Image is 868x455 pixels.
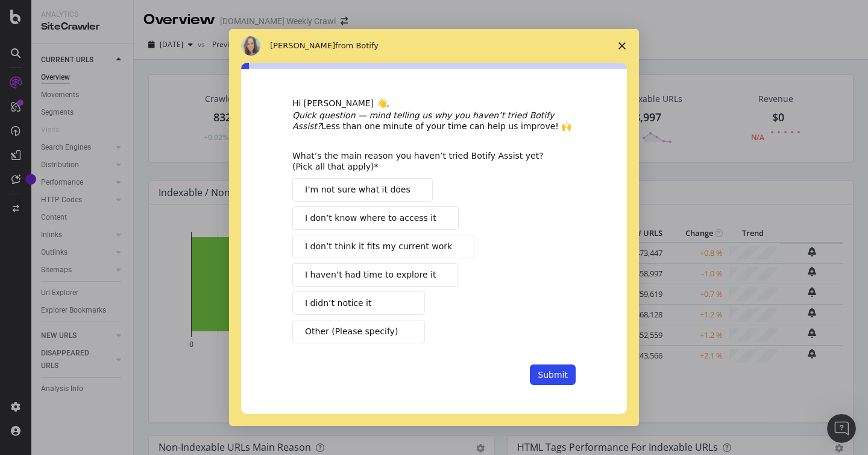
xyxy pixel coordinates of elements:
[305,269,436,281] span: I haven’t had time to explore it
[530,364,576,385] button: Submit
[605,29,639,63] span: Close survey
[305,212,436,224] span: I don’t know where to access it
[292,110,576,132] div: Less than one minute of your time can help us improve! 🙌
[292,98,576,110] div: Hi [PERSON_NAME] 👋,
[270,41,335,50] span: [PERSON_NAME]
[292,110,554,131] i: Quick question — mind telling us why you haven’t tried Botify Assist?
[305,325,398,338] span: Other (Please specify)
[292,320,425,343] button: Other (Please specify)
[241,36,260,56] img: Profile image for Colleen
[292,291,425,315] button: I didn’t notice it
[292,206,459,230] button: I don’t know where to access it
[292,150,558,172] div: What’s the main reason you haven’t tried Botify Assist yet? (Pick all that apply)
[292,178,433,202] button: I’m not sure what it does
[305,240,452,253] span: I don’t think it fits my current work
[292,235,474,258] button: I don’t think it fits my current work
[292,263,458,287] button: I haven’t had time to explore it
[305,297,371,310] span: I didn’t notice it
[335,41,379,50] span: from Botify
[305,183,410,196] span: I’m not sure what it does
